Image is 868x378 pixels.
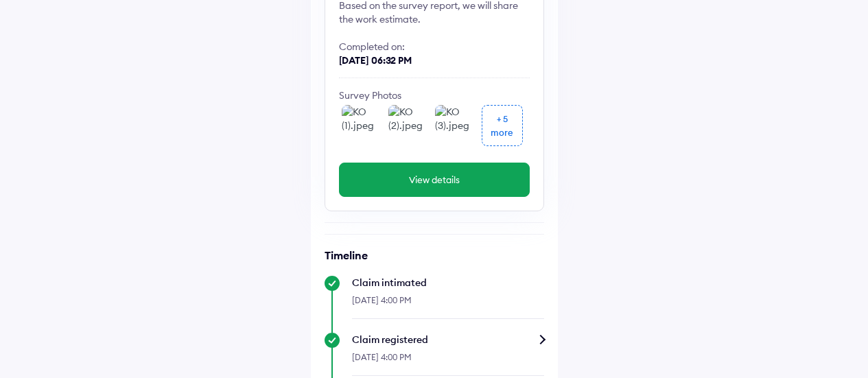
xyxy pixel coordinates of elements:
div: [DATE] 06:32 PM [339,54,530,67]
img: KO (1).jpeg [342,105,383,146]
div: Survey Photos [339,88,530,102]
div: Claim registered [352,333,544,346]
img: KO (2).jpeg [388,105,430,146]
div: [DATE] 4:00 PM [352,346,544,376]
div: Claim intimated [352,276,544,290]
div: [DATE] 4:00 PM [352,290,544,319]
h6: Timeline [325,248,544,262]
div: Completed on: [339,40,530,54]
div: more [491,126,513,139]
img: KO (3).jpeg [435,105,476,146]
div: + 5 [497,112,508,126]
button: View details [339,163,530,197]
